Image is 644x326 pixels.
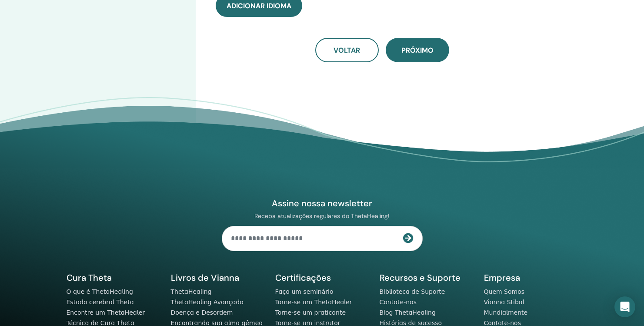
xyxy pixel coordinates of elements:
[380,309,436,316] a: Blog ThetaHealing
[171,299,244,306] a: ThetaHealing Avançado
[386,38,449,62] button: Próximo
[275,272,331,283] font: Certificações
[254,212,390,220] font: Receba atualizações regulares do ThetaHealing!
[171,309,233,316] a: Doença e Desordem
[272,198,372,209] font: Assine nossa newsletter
[484,309,528,316] a: Mundialmente
[67,309,145,316] a: Encontre um ThetaHealer
[275,288,334,295] a: Faça um seminário
[334,46,360,55] font: Voltar
[227,1,291,10] font: Adicionar idioma
[484,272,520,283] font: Empresa
[484,288,525,295] a: Quem Somos
[67,299,134,306] a: Estado cerebral Theta
[171,272,239,283] font: Livros de Vianna
[171,288,212,295] a: ThetaHealing
[401,46,434,55] font: Próximo
[484,299,524,306] a: Vianna Stibal
[67,288,133,295] a: O que é ThetaHealing
[67,272,112,283] font: Cura Theta
[380,288,445,295] a: Biblioteca de Suporte
[380,272,460,283] font: Recursos e Suporte
[275,309,346,316] a: Torne-se um praticante
[614,296,635,317] div: Abra o Intercom Messenger
[380,299,417,306] a: Contate-nos
[275,299,352,306] a: Torne-se um ThetaHealer
[315,38,379,62] button: Voltar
